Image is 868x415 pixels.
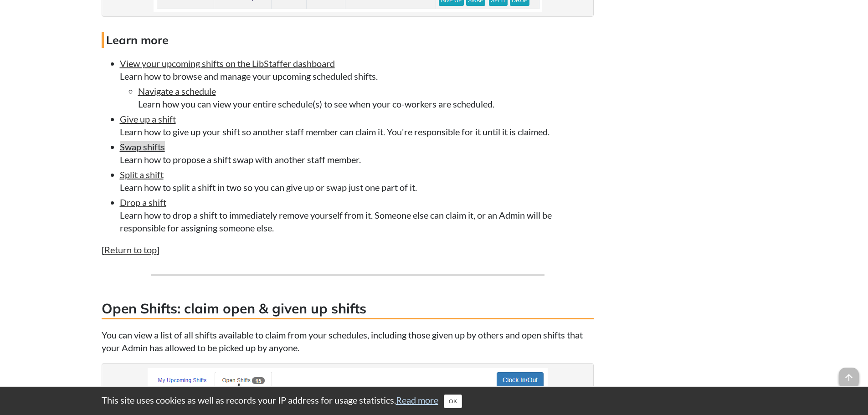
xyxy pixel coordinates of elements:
button: Close [444,395,462,408]
li: Learn how you can view your entire schedule(s) to see when your co-workers are scheduled. [138,85,594,110]
p: [ ] [102,243,594,256]
p: You can view a list of all shifts available to claim from your schedules, including those given u... [102,328,594,354]
a: View your upcoming shifts on the LibStaffer dashboard [120,58,335,69]
a: Split a shift [120,169,164,180]
li: Learn how to propose a shift swap with another staff member. [120,140,594,166]
a: Return to top [104,244,157,255]
li: Learn how to give up your shift so another staff member can claim it. You're responsible for it u... [120,113,594,138]
li: Learn how to split a shift in two so you can give up or swap just one part of it. [120,168,594,194]
li: Learn how to browse and manage your upcoming scheduled shifts. [120,57,594,110]
a: arrow_upward [839,369,859,379]
a: Navigate a schedule [138,86,216,97]
span: arrow_upward [839,368,859,388]
a: Drop a shift [120,197,166,208]
a: Swap shifts [120,141,165,152]
div: This site uses cookies as well as records your IP address for usage statistics. [92,394,776,408]
li: Learn how to drop a shift to immediately remove yourself from it. Someone else can claim it, or a... [120,196,594,234]
h3: Open Shifts: claim open & given up shifts [102,299,594,319]
a: Give up a shift [120,113,176,124]
a: Read more [396,395,438,405]
h4: Learn more [102,32,594,48]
